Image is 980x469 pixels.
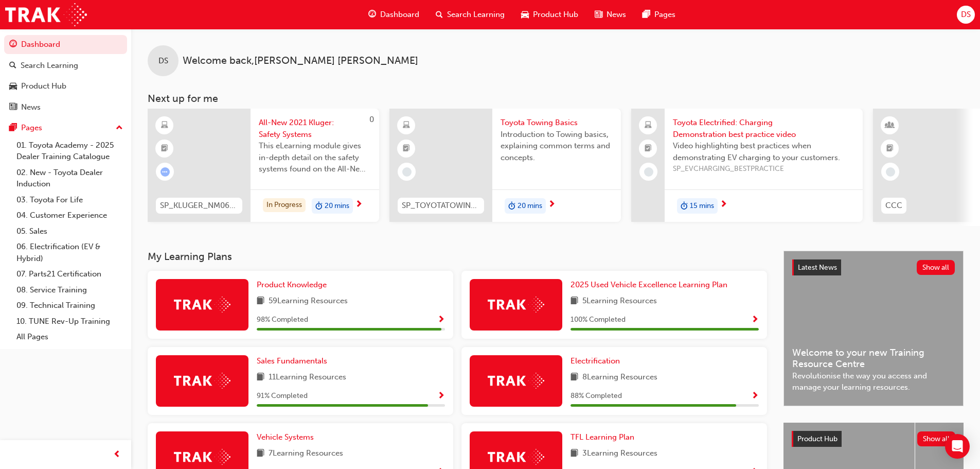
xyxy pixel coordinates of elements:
span: 100 % Completed [571,314,626,326]
span: next-icon [548,200,556,210]
span: 3 Learning Resources [582,447,657,460]
span: CCC [885,200,902,212]
a: 01. Toyota Academy - 2025 Dealer Training Catalogue [12,137,127,165]
img: Trak [488,449,544,465]
span: booktick-icon [403,142,410,155]
img: Trak [5,3,87,26]
a: 0SP_KLUGER_NM0621_EL04All-New 2021 Kluger: Safety SystemsThis eLearning module gives in-depth det... [148,109,379,222]
span: 11 Learning Resources [269,371,346,384]
span: DS [961,9,971,21]
span: Toyota Electrified: Charging Demonstration best practice video [673,117,854,140]
a: search-iconSearch Learning [427,4,513,25]
a: Electrification [571,355,624,367]
span: learningRecordVerb_NONE-icon [886,167,895,177]
h3: Next up for me [131,93,980,105]
img: Trak [174,373,230,389]
span: Introduction to Towing basics, explaining common terms and concepts. [501,129,613,164]
a: 09. Technical Training [12,298,127,314]
span: learningRecordVerb_ATTEMPT-icon [161,167,170,177]
a: All Pages [12,329,127,345]
span: Toyota Towing Basics [501,117,613,129]
span: car-icon [9,82,17,91]
a: guage-iconDashboard [360,4,427,25]
a: 07. Parts21 Certification [12,266,127,282]
span: guage-icon [9,40,17,49]
span: Welcome back , [PERSON_NAME] [PERSON_NAME] [183,55,418,67]
span: laptop-icon [645,119,652,132]
span: book-icon [257,295,264,308]
span: 7 Learning Resources [269,447,343,460]
a: car-iconProduct Hub [513,4,586,25]
a: TFL Learning Plan [571,431,638,443]
span: learningResourceType_INSTRUCTOR_LED-icon [886,119,894,132]
a: News [4,98,127,117]
span: duration-icon [681,199,688,213]
span: book-icon [257,371,264,384]
img: Trak [174,297,230,312]
span: TFL Learning Plan [571,432,634,442]
span: Product Hub [797,435,838,443]
button: DashboardSearch LearningProduct HubNews [4,33,127,118]
span: Revolutionise the way you access and manage your learning resources. [792,370,955,393]
div: Open Intercom Messenger [945,434,970,459]
h3: My Learning Plans [148,251,767,263]
img: Trak [174,449,230,465]
span: 20 mins [518,200,542,212]
div: Product Hub [21,80,66,92]
span: Show Progress [751,316,759,325]
span: guage-icon [368,8,376,21]
span: book-icon [571,371,578,384]
span: booktick-icon [645,142,652,155]
span: up-icon [116,121,123,135]
span: 2025 Used Vehicle Excellence Learning Plan [571,280,727,289]
button: Show all [917,431,956,446]
span: Welcome to your new Training Resource Centre [792,347,955,370]
img: Trak [488,297,544,312]
span: learningResourceType_ELEARNING-icon [403,119,410,132]
span: search-icon [9,61,16,71]
a: Vehicle Systems [257,431,318,443]
button: Show Progress [437,314,445,326]
span: booktick-icon [886,142,894,155]
span: All-New 2021 Kluger: Safety Systems [259,117,371,140]
span: Search Learning [447,9,505,21]
span: This eLearning module gives in-depth detail on the safety systems found on the All-New 2021 Kluger. [259,140,371,175]
span: Video highlighting best practices when demonstrating EV charging to your customers. [673,140,854,163]
span: 15 mins [690,200,714,212]
span: pages-icon [9,124,17,133]
span: 20 mins [325,200,349,212]
a: Product HubShow all [792,431,955,447]
div: Pages [21,122,42,134]
span: 98 % Completed [257,314,308,326]
div: Search Learning [21,60,78,72]
a: Dashboard [4,35,127,54]
span: DS [158,55,168,67]
span: 88 % Completed [571,390,622,402]
a: Sales Fundamentals [257,355,331,367]
a: 02. New - Toyota Dealer Induction [12,165,127,192]
span: News [607,9,626,21]
span: pages-icon [643,8,650,21]
span: Pages [654,9,675,21]
span: SP_KLUGER_NM0621_EL04 [160,200,238,212]
button: Show Progress [437,390,445,403]
button: Pages [4,118,127,137]
a: 04. Customer Experience [12,207,127,223]
span: Product Knowledge [257,280,327,289]
span: book-icon [571,447,578,460]
a: news-iconNews [586,4,634,25]
span: duration-icon [315,199,323,213]
span: Vehicle Systems [257,432,314,442]
a: Toyota Electrified: Charging Demonstration best practice videoVideo highlighting best practices w... [631,109,863,222]
a: 06. Electrification (EV & Hybrid) [12,239,127,266]
span: next-icon [355,200,363,210]
a: 08. Service Training [12,282,127,298]
button: Show Progress [751,314,759,326]
div: In Progress [263,198,306,212]
span: 8 Learning Resources [582,371,657,384]
span: duration-icon [508,199,515,213]
span: learningRecordVerb_NONE-icon [644,167,653,177]
a: Latest NewsShow allWelcome to your new Training Resource CentreRevolutionise the way you access a... [783,251,964,406]
span: prev-icon [113,448,121,461]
